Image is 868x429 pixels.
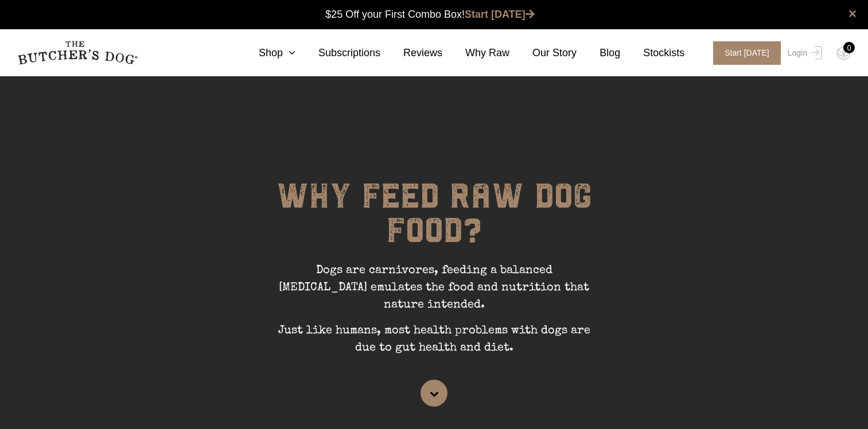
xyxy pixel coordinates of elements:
[785,41,822,65] a: Login
[577,45,620,61] a: Blog
[236,45,295,61] a: Shop
[295,45,380,61] a: Subscriptions
[380,45,442,61] a: Reviews
[843,42,855,53] div: 0
[836,46,851,61] img: TBD_Cart-Empty.png
[442,45,509,61] a: Why Raw
[620,45,684,61] a: Stockists
[262,322,606,365] p: Just like humans, most health problems with dogs are due to gut health and diet.
[713,41,781,65] span: Start [DATE]
[465,9,535,20] a: Start [DATE]
[262,262,606,322] p: Dogs are carnivores, feeding a balanced [MEDICAL_DATA] emulates the food and nutrition that natur...
[702,41,785,65] a: Start [DATE]
[509,45,577,61] a: Our Story
[262,179,606,262] h1: WHY FEED RAW DOG FOOD?
[848,7,857,21] a: close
